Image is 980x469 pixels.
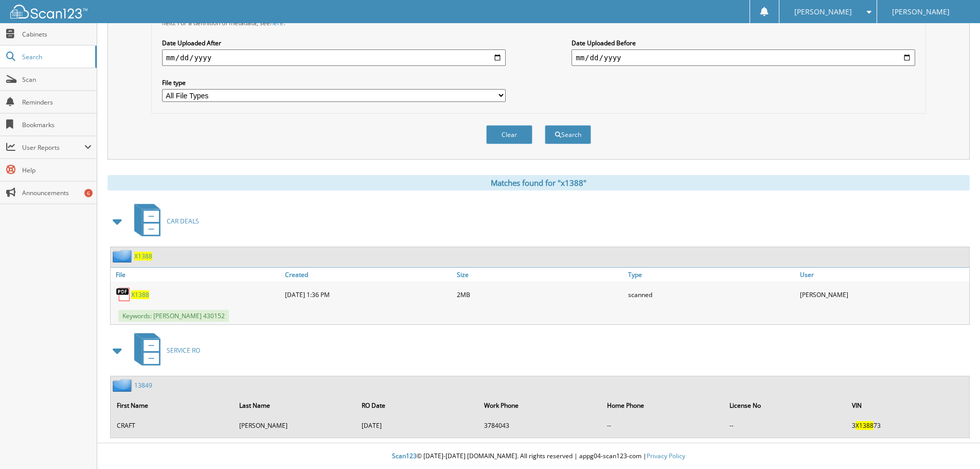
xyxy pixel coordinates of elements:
[134,381,152,390] a: 13849
[112,395,233,416] th: First Name
[797,284,969,305] div: [PERSON_NAME]
[602,417,723,434] td: --
[847,417,968,434] td: 3 73
[572,39,915,47] label: Date Uploaded Before
[22,120,92,129] span: Bookmarks
[22,75,92,84] span: Scan
[572,49,915,66] input: end
[22,188,92,197] span: Announcements
[856,421,874,430] span: X1388
[626,284,797,305] div: scanned
[282,268,454,282] a: Created
[22,30,92,39] span: Cabinets
[479,395,600,416] th: Work Phone
[545,125,591,144] button: Search
[22,98,92,107] span: Reminders
[128,201,199,241] a: CAR DEALS
[357,395,478,416] th: RO Date
[479,417,600,434] td: 3784043
[724,417,846,434] td: --
[108,175,970,190] div: Matches found for "x1388"
[797,268,969,282] a: User
[167,217,199,225] span: CAR DEALS
[111,268,282,282] a: File
[486,125,532,144] button: Clear
[647,451,685,460] a: Privacy Policy
[454,284,626,305] div: 2MB
[10,5,87,19] img: scan123-logo-white.svg
[113,379,134,392] img: folder2.png
[392,451,417,460] span: Scan123
[234,417,355,434] td: [PERSON_NAME]
[22,166,92,175] span: Help
[929,420,980,469] iframe: Chat Widget
[112,417,233,434] td: CRAFT
[162,49,506,66] input: start
[97,444,980,469] div: © [DATE]-[DATE] [DOMAIN_NAME]. All rights reserved | appg04-scan123-com |
[357,417,478,434] td: [DATE]
[84,189,93,197] div: 6
[22,53,90,61] span: Search
[162,78,506,87] label: File type
[118,310,229,322] span: Keywords: [PERSON_NAME] 430152
[22,143,84,152] span: User Reports
[113,250,134,263] img: folder2.png
[234,395,355,416] th: Last Name
[167,346,200,355] span: SERVICE RO
[847,395,968,416] th: VIN
[282,284,454,305] div: [DATE] 1:36 PM
[162,39,506,47] label: Date Uploaded After
[724,395,846,416] th: License No
[602,395,723,416] th: Home Phone
[116,287,131,302] img: PDF.png
[131,290,149,299] a: X1388
[128,330,200,371] a: SERVICE RO
[794,9,852,15] span: [PERSON_NAME]
[892,9,950,15] span: [PERSON_NAME]
[626,268,797,282] a: Type
[454,268,626,282] a: Size
[134,252,152,260] a: X1388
